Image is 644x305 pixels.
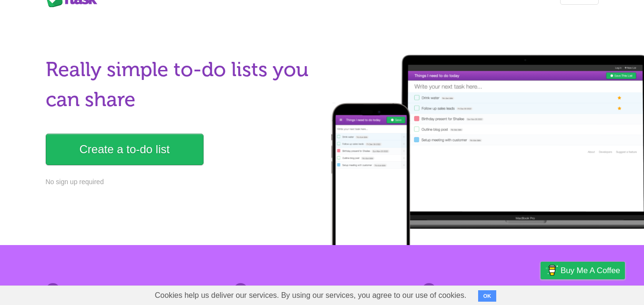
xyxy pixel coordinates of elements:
[561,262,620,279] span: Buy me a coffee
[46,55,317,115] h1: Really simple to-do lists you can share
[145,286,476,305] span: Cookies help us deliver our services. By using our services, you agree to our use of cookies.
[46,134,204,165] a: Create a to-do list
[545,262,558,278] img: Buy me a coffee
[234,283,410,296] h2: Share lists with ease.
[422,283,598,296] h2: Access from any device.
[478,290,497,302] button: OK
[541,262,625,279] a: Buy me a coffee
[46,283,222,296] h2: No sign up. Nothing to install.
[46,177,317,187] p: No sign up required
